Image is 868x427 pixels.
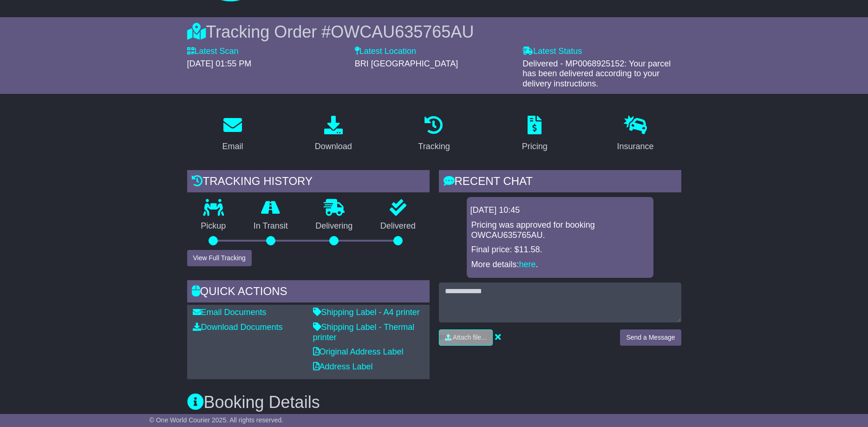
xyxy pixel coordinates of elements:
[222,140,243,153] div: Email
[309,112,358,156] a: Download
[522,140,548,153] div: Pricing
[617,140,654,153] div: Insurance
[315,140,352,153] div: Download
[187,393,681,412] h3: Booking Details
[355,46,416,57] label: Latest Location
[471,245,649,255] p: Final price: $11.58.
[470,205,650,216] div: [DATE] 10:45
[313,308,420,317] a: Shipping Label - A4 printer
[187,59,252,68] span: [DATE] 01:55 PM
[519,260,536,269] a: here
[150,416,284,424] span: © One World Courier 2025. All rights reserved.
[187,280,430,305] div: Quick Actions
[187,221,240,231] p: Pickup
[187,170,430,195] div: Tracking history
[302,221,367,231] p: Delivering
[187,46,239,57] label: Latest Scan
[187,250,252,266] button: View Full Tracking
[216,112,249,156] a: Email
[240,221,302,231] p: In Transit
[193,322,283,332] a: Download Documents
[418,140,450,153] div: Tracking
[522,59,671,88] span: Delivered - MP0068925152: Your parcel has been delivered according to your delivery instructions.
[193,308,267,317] a: Email Documents
[522,46,582,57] label: Latest Status
[412,112,456,156] a: Tracking
[313,362,373,371] a: Address Label
[331,22,474,41] span: OWCAU635765AU
[439,170,681,195] div: RECENT CHAT
[611,112,660,156] a: Insurance
[366,221,430,231] p: Delivered
[471,220,649,240] p: Pricing was approved for booking OWCAU635765AU.
[187,22,681,42] div: Tracking Order #
[313,347,404,356] a: Original Address Label
[355,59,458,68] span: BRI [GEOGRAPHIC_DATA]
[516,112,554,156] a: Pricing
[313,322,415,342] a: Shipping Label - Thermal printer
[620,329,681,346] button: Send a Message
[471,260,649,270] p: More details: .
